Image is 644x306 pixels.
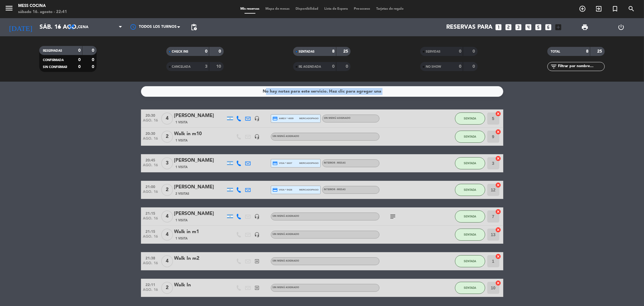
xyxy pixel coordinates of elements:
i: exit_to_app [255,285,260,291]
i: looks_5 [535,23,543,31]
span: 21:15 [143,228,158,235]
strong: 0 [473,64,476,69]
span: Sin menú asignado [273,215,300,217]
div: [PERSON_NAME] [174,112,226,120]
i: headset_mic [255,214,260,219]
span: CANCELADA [172,65,191,68]
i: cancel [495,209,501,215]
span: 1 Visita [176,165,188,170]
span: Tarjetas de regalo [373,7,407,11]
span: 20:30 [143,112,158,119]
strong: 0 [219,49,222,54]
i: arrow_drop_down [56,24,63,31]
span: mercadopago [299,188,319,192]
span: SENTADA [464,161,476,165]
button: SENTADA [455,255,485,267]
span: SENTADA [464,117,476,120]
span: CHECK INS [172,50,188,53]
strong: 25 [597,49,603,54]
i: subject [389,213,397,220]
i: headset_mic [255,134,260,139]
div: LOG OUT [603,18,639,36]
button: SENTADA [455,184,485,196]
button: SENTADA [455,157,485,169]
strong: 25 [343,49,349,54]
i: cancel [495,111,501,117]
span: INTERIOR - MESAS [324,188,346,191]
span: 1 Visita [176,120,188,125]
i: search [628,5,635,12]
i: headset_mic [255,116,260,121]
span: amex * 4009 [273,116,294,121]
span: Sin menú asignado [273,233,300,236]
i: cancel [495,227,501,233]
strong: 0 [78,65,81,69]
span: 2 [161,184,173,196]
input: Filtrar por nombre... [558,63,604,70]
span: ago. 16 [143,137,158,144]
span: Sin menú asignado [273,286,300,289]
span: ago. 16 [143,119,158,125]
i: looks_6 [545,23,553,31]
span: Pre-acceso [351,7,373,11]
div: Mess Cocina [18,3,67,9]
strong: 8 [586,49,588,54]
span: 21:00 [143,183,158,190]
span: Sin menú asignado [273,135,300,138]
span: NO SHOW [426,65,441,68]
span: SENTADA [464,286,476,289]
div: [PERSON_NAME] [174,210,226,218]
span: 2 Visitas [176,191,190,196]
span: SENTADA [464,135,476,138]
strong: 0 [346,64,349,69]
span: SENTADA [464,259,476,263]
div: [PERSON_NAME] [174,183,226,191]
span: 2 [161,282,173,294]
span: 1 Visita [176,236,188,241]
strong: 0 [92,48,95,53]
span: SENTADA [464,215,476,218]
span: 4 [161,210,173,223]
span: INTERIOR - MESAS [324,162,346,164]
span: 4 [161,229,173,241]
span: 1 Visita [176,138,188,143]
strong: 10 [216,64,222,69]
strong: 0 [92,65,95,69]
span: Cena [78,25,88,29]
div: [PERSON_NAME] [174,157,226,164]
span: visa * 5428 [273,187,292,193]
span: CONFIRMADA [43,59,64,62]
button: SENTADA [455,229,485,241]
i: filter_list [550,63,558,70]
span: pending_actions [190,24,197,31]
span: Lista de Espera [321,7,351,11]
span: ago. 16 [143,163,158,170]
span: mercadopago [299,161,319,165]
span: Sin menú asignado [273,260,300,262]
i: exit_to_app [595,5,602,12]
i: headset_mic [255,232,260,237]
strong: 0 [78,48,81,53]
i: cancel [495,280,501,286]
button: SENTADA [455,131,485,143]
i: looks_one [495,23,503,31]
span: TOTAL [551,50,560,53]
div: No hay notas para este servicio. Haz clic para agregar una [263,88,381,95]
i: cancel [495,182,501,188]
span: ago. 16 [143,235,158,242]
strong: 8 [332,49,335,54]
i: cancel [495,155,501,161]
span: mercadopago [299,116,319,120]
span: visa * 6607 [273,161,292,166]
span: 3 [161,157,173,169]
i: credit_card [273,161,278,166]
button: SENTADA [455,112,485,125]
div: Walk in m1 [174,228,226,236]
button: SENTADA [455,210,485,223]
i: cancel [495,253,501,259]
span: 20:45 [143,156,158,163]
span: RE AGENDADA [299,65,321,68]
i: turned_in_not [611,5,619,12]
span: 4 [161,255,173,267]
i: cancel [495,129,501,135]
